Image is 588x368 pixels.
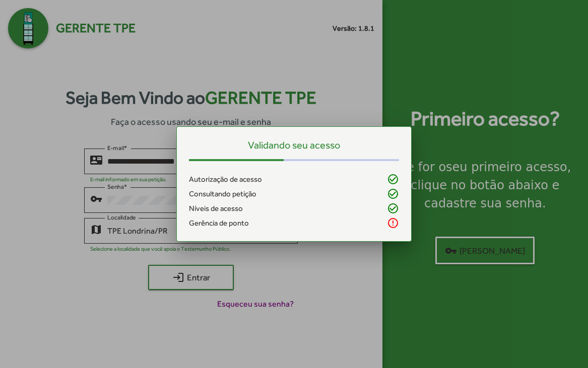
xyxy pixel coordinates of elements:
mat-icon: check_circle_outline [387,202,399,214]
span: Consultando petição [189,188,256,200]
mat-icon: check_circle_outline [387,188,399,200]
mat-icon: check_circle_outline [387,173,399,185]
mat-icon: error_outline [387,217,399,229]
h5: Validando seu acesso [189,139,399,151]
span: Autorização de acesso [189,174,262,185]
span: Gerência de ponto [189,217,249,229]
span: Níveis de acesso [189,203,243,214]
